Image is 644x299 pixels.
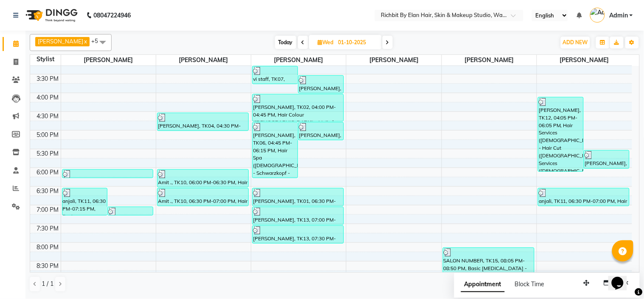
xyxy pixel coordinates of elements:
[62,170,153,178] div: [PERSON_NAME], TK08, 06:00 PM-06:15 PM, Basic [MEDICAL_DATA] - Upper Lip
[30,55,61,64] div: Stylist
[91,37,104,44] span: +5
[538,188,629,206] div: anjali, TK11, 06:30 PM-07:00 PM, Hair Services ([DEMOGRAPHIC_DATA]) - Hair Wash With Conditioner ...
[35,187,61,196] div: 6:30 PM
[108,207,153,215] div: Anushka, TK14, 07:00 PM-07:15 PM, Basic [MEDICAL_DATA] - Eyebrow
[298,122,343,140] div: [PERSON_NAME], TK09, 04:45 PM-05:15 PM, Hair Services ([DEMOGRAPHIC_DATA]) - [PERSON_NAME] Trim -...
[42,279,53,288] span: 1 / 1
[35,93,61,102] div: 4:00 PM
[253,94,343,121] div: [PERSON_NAME], TK02, 04:00 PM-04:45 PM, Hair Colour ([DEMOGRAPHIC_DATA]) - Majirel - Global Color...
[253,66,298,84] div: vi staff, TK07, 03:15 PM-03:45 PM, Hair Services ([DEMOGRAPHIC_DATA]) - Fringe ([DEMOGRAPHIC_DATA])
[35,224,61,233] div: 7:30 PM
[35,168,61,177] div: 6:00 PM
[35,149,61,158] div: 5:30 PM
[346,55,441,65] span: [PERSON_NAME]
[62,188,107,215] div: anjali, TK11, 06:30 PM-07:15 PM, Basic [MEDICAL_DATA] - Eyebrow,Basic [MEDICAL_DATA] - Upper Lip,...
[253,122,298,178] div: [PERSON_NAME], TK06, 04:45 PM-06:15 PM, Hair Spa ([DEMOGRAPHIC_DATA]) - Schwarzkopf - Hair Upto W...
[461,277,505,292] span: Appointment
[515,280,545,288] span: Block Time
[35,205,61,214] div: 7:00 PM
[336,36,378,49] input: 2025-10-01
[253,188,343,206] div: [PERSON_NAME], TK01, 06:30 PM-07:00 PM, Hair Services ([DEMOGRAPHIC_DATA]) - Hair Cut ([DEMOGRAPH...
[83,38,87,45] a: x
[93,3,131,27] b: 08047224946
[609,11,628,20] span: Admin
[298,76,343,93] div: [PERSON_NAME], TK02, 03:30 PM-04:00 PM, Hair Services ([DEMOGRAPHIC_DATA]) - Hair Cut ([DEMOGRAPH...
[157,170,248,187] div: Amit ., TK10, 06:00 PM-06:30 PM, Hair Services ([DEMOGRAPHIC_DATA]) - Hair Cut ([DEMOGRAPHIC_DATA])
[35,243,61,252] div: 8:00 PM
[253,207,343,225] div: [PERSON_NAME], TK13, 07:00 PM-07:30 PM, Hair Services ([DEMOGRAPHIC_DATA]) - Hair Cut ([DEMOGRAPH...
[538,97,583,171] div: [PERSON_NAME], TK12, 04:05 PM-06:05 PM, Hair Services ([DEMOGRAPHIC_DATA]) - Hair Cut ([DEMOGRAPH...
[442,55,537,65] span: [PERSON_NAME]
[561,37,590,48] button: ADD NEW
[590,8,605,23] img: Admin
[275,36,296,49] span: Today
[584,151,629,168] div: [PERSON_NAME], TK08, 05:30 PM-06:00 PM, Hair Services ([DEMOGRAPHIC_DATA]) - Hair Wash With Condi...
[608,265,636,290] iframe: chat widget
[61,55,156,65] span: [PERSON_NAME]
[156,55,251,65] span: [PERSON_NAME]
[537,55,632,65] span: [PERSON_NAME]
[253,226,343,243] div: [PERSON_NAME], TK13, 07:30 PM-08:00 PM, Hair Services ([DEMOGRAPHIC_DATA]) - [PERSON_NAME] Trim -...
[157,113,248,131] div: [PERSON_NAME], TK04, 04:30 PM-05:00 PM, Hair Services ([DEMOGRAPHIC_DATA]) - [PERSON_NAME] Trim -...
[443,248,534,275] div: SALON NUMBER, TK15, 08:05 PM-08:50 PM, Basic [MEDICAL_DATA] - Eyebrow,Basic [MEDICAL_DATA] - Uppe...
[35,262,61,271] div: 8:30 PM
[157,188,248,206] div: Amit ., TK10, 06:30 PM-07:00 PM, Hair Services ([DEMOGRAPHIC_DATA]) - [PERSON_NAME] Trim - Crafti...
[35,112,61,121] div: 4:30 PM
[38,38,83,45] span: [PERSON_NAME]
[35,74,61,83] div: 3:30 PM
[251,55,346,65] span: [PERSON_NAME]
[22,3,80,27] img: logo
[316,39,336,46] span: Wed
[35,131,61,140] div: 5:00 PM
[563,39,588,46] span: ADD NEW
